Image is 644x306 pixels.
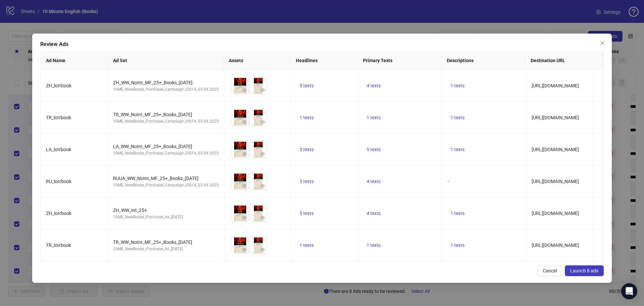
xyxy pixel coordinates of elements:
span: 5 texts [300,83,314,88]
button: 1 texts [448,145,467,154]
th: Ad Set [108,51,223,70]
button: Preview [259,182,267,190]
img: Asset 2 [250,205,267,222]
span: LA_lotrbook [46,147,71,152]
div: LA_WW_NoInt_MF_25+_Books_[DATE] [113,143,219,150]
span: Cancel [543,268,557,273]
span: 4 texts [367,179,381,184]
span: RU_lotrbook [46,179,71,184]
span: eye [242,151,247,156]
img: Asset 1 [232,109,249,126]
span: ZH_lotrbook [46,211,71,216]
div: Open Intercom Messenger [621,283,637,299]
span: 1 texts [300,115,314,120]
button: Preview [259,214,267,222]
span: eye [242,88,247,92]
button: 1 texts [448,209,467,217]
button: Preview [240,150,249,158]
button: 1 texts [448,241,467,249]
button: 1 texts [297,114,316,122]
th: Headlines [290,51,358,70]
img: Asset 1 [232,141,249,158]
div: 10ME_NewBooks_Purchase_Campaign_iOS14_03.09.2025 [113,182,219,188]
button: Preview [240,118,249,126]
span: eye [242,247,247,252]
button: 3 texts [297,145,316,154]
span: [URL][DOMAIN_NAME] [532,83,579,88]
div: 10ME_NewBooks_Purchase_Campaign_iOS14_03.09.2025 [113,118,219,125]
img: Asset 1 [232,173,249,190]
th: Descriptions [441,51,525,70]
button: 1 texts [364,241,383,249]
img: Asset 1 [232,77,249,94]
div: TR_WW_NoInt_MF_25+_Books_[DATE] [113,238,219,246]
span: 1 texts [450,83,465,88]
th: Destination URL [525,51,627,70]
span: TR_lotrbook [46,115,71,120]
div: RUUA_WW_NoInt_MF_25+_Books_[DATE] [113,175,219,182]
span: 1 texts [450,115,465,120]
div: ZH_WW_Int_25+ [113,207,219,214]
div: TR_WW_NoInt_MF_25+_Books_[DATE] [113,111,219,118]
span: eye [260,215,265,220]
button: 1 texts [448,114,467,122]
span: TR_lotrbook [46,243,71,248]
button: Preview [240,182,249,190]
img: Asset 2 [250,141,267,158]
span: 1 texts [450,147,465,152]
span: 1 texts [450,211,465,216]
div: 10ME_NewBooks_Purchase_Int_[DATE] [113,246,219,252]
span: [URL][DOMAIN_NAME] [532,243,579,248]
th: Assets [223,51,290,70]
button: Preview [259,246,267,254]
button: Preview [259,150,267,158]
div: 10ME_NewBooks_Purchase_Int_[DATE] [113,214,219,220]
img: Asset 2 [250,173,267,190]
button: 4 texts [364,82,383,90]
button: 3 texts [297,177,316,185]
th: Primary Texts [358,51,441,70]
span: eye [242,183,247,188]
span: eye [260,151,265,156]
span: [URL][DOMAIN_NAME] [532,211,579,216]
span: [URL][DOMAIN_NAME] [532,147,579,152]
span: eye [260,88,265,92]
span: 1 texts [300,243,314,248]
span: 3 texts [300,179,314,184]
button: Preview [240,86,249,94]
button: 4 texts [364,209,383,217]
span: - [448,179,449,184]
div: ZH_WW_NoInt_MF_25+_Books_[DATE] [113,79,219,86]
span: [URL][DOMAIN_NAME] [532,179,579,184]
span: 1 texts [367,243,381,248]
span: 4 texts [367,211,381,216]
div: 10ME_NewBooks_Purchase_Campaign_iOS14_03.09.2025 [113,86,219,93]
span: 1 texts [450,243,465,248]
span: eye [242,120,247,124]
button: Close [597,38,608,48]
span: eye [260,247,265,252]
img: Asset 1 [232,237,249,254]
button: 4 texts [364,177,383,185]
span: 5 texts [367,147,381,152]
button: 1 texts [364,114,383,122]
th: Ad Name [41,51,108,70]
span: 3 texts [300,147,314,152]
button: 5 texts [297,209,316,217]
img: Asset 2 [250,237,267,254]
span: eye [242,215,247,220]
span: [URL][DOMAIN_NAME] [532,115,579,120]
button: Preview [259,118,267,126]
div: Review Ads [40,40,604,48]
div: 10ME_NewBooks_Purchase_Campaign_iOS14_03.09.2025 [113,150,219,157]
span: Launch 8 ads [570,268,598,273]
span: 4 texts [367,83,381,88]
span: ZH_lotrbook [46,83,71,88]
button: Launch 8 ads [565,265,604,276]
button: 1 texts [448,82,467,90]
button: 5 texts [297,82,316,90]
button: Preview [240,246,249,254]
button: Cancel [537,265,562,276]
img: Asset 2 [250,77,267,94]
button: 1 texts [297,241,316,249]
